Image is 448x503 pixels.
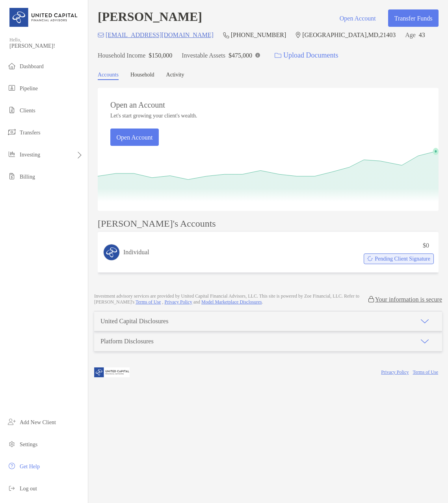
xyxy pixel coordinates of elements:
img: Phone Icon [223,32,229,38]
p: [PHONE_NUMBER] [231,30,286,40]
a: Privacy Policy [164,299,192,305]
button: Transfer Funds [388,9,439,27]
img: settings icon [7,439,17,449]
span: Dashboard [20,63,44,69]
button: Open Account [110,129,159,146]
span: Transfers [20,130,40,136]
p: Investment advisory services are provided by United Capital Financial Advisors, LLC . This site i... [94,293,367,305]
span: Get Help [20,464,40,469]
a: Accounts [98,72,119,80]
img: company logo [94,363,130,381]
span: Clients [20,108,35,114]
p: Household Income [98,50,145,60]
p: $150,000 [149,50,172,60]
img: button icon [275,53,281,58]
img: icon arrow [420,317,429,326]
a: Activity [166,72,184,80]
p: Your information is secure [375,296,442,303]
img: billing icon [7,171,17,181]
p: [EMAIL_ADDRESS][DOMAIN_NAME] [106,30,214,40]
span: Add New Client [20,419,56,425]
p: Investable Assets [182,50,225,60]
img: Account Status icon [367,256,373,261]
img: United Capital Logo [9,3,78,32]
img: transfers icon [7,127,17,137]
img: pipeline icon [7,83,17,93]
p: $475,000 [229,50,252,60]
img: clients icon [7,105,17,115]
p: Age [405,30,416,40]
p: [PERSON_NAME]'s Accounts [98,219,216,229]
span: Pipeline [20,86,38,91]
span: Log out [20,486,37,492]
p: Let's start growing your client's wealth. [110,113,197,119]
span: Pending Client Signature [375,257,430,261]
img: Location Icon [296,32,301,38]
span: Billing [20,174,35,180]
img: add_new_client icon [7,417,17,427]
button: Open Account [333,9,382,27]
img: get-help icon [7,461,17,471]
a: Upload Documents [270,47,343,64]
img: icon arrow [420,337,429,346]
a: Model Marketplace Disclosures [201,299,262,305]
h3: Individual [123,248,149,257]
img: Info Icon [255,53,260,58]
img: dashboard icon [7,61,17,71]
h4: [PERSON_NAME] [98,9,202,27]
p: $0 [423,240,429,250]
img: investing icon [7,149,17,159]
img: logo account [104,244,119,260]
span: Investing [20,152,40,158]
p: [GEOGRAPHIC_DATA] , MD , 21403 [302,30,396,40]
img: logout icon [7,483,17,493]
a: Privacy Policy [381,369,409,375]
p: 43 [419,30,425,40]
span: [PERSON_NAME]! [9,43,83,49]
a: Household [130,72,154,80]
h3: Open an Account [110,101,165,110]
a: Terms of Use [136,299,161,305]
span: Settings [20,442,37,447]
a: Terms of Use [413,369,438,375]
img: Email Icon [98,33,104,37]
div: Platform Disclosures [100,338,154,345]
div: United Capital Disclosures [100,318,168,325]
